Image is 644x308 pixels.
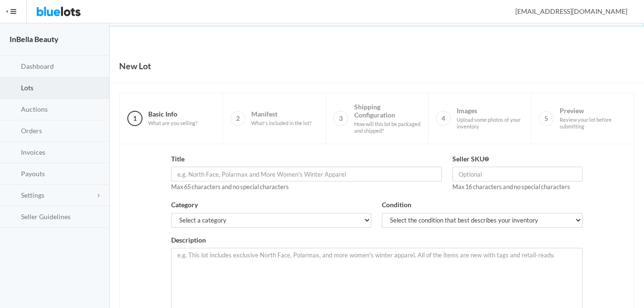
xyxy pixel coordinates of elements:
label: Seller SKU [452,154,489,165]
span: Payouts [21,170,45,178]
input: Optional [452,167,583,181]
label: Category [171,200,198,211]
span: Images [457,106,523,129]
span: How will this lot be packaged and shipped? [354,121,421,134]
small: Max 16 characters and no special characters [452,183,570,191]
span: Seller Guidelines [21,212,71,221]
span: Review your lot before submitting [560,117,626,129]
span: Invoices [21,148,45,156]
span: What are you selling? [148,120,197,127]
span: Dashboard [21,62,54,70]
span: 4 [436,111,451,126]
span: Manifest [251,110,311,127]
span: Orders [21,127,42,135]
span: Lots [21,84,33,92]
span: 3 [333,111,348,126]
label: Condition [382,200,411,211]
span: What's included in the lot? [251,120,311,127]
strong: InBella Beauty [10,34,59,43]
span: [EMAIL_ADDRESS][DOMAIN_NAME] [505,7,627,15]
span: Shipping Configuration [354,103,421,134]
span: 5 [539,111,554,126]
label: Description [171,235,206,246]
h1: New Lot [119,59,151,73]
span: 1 [127,111,143,126]
small: Max 65 characters and no special characters [171,183,289,191]
input: e.g. North Face, Polarmax and More Women's Winter Apparel [171,167,441,181]
span: Preview [560,106,626,129]
span: Basic Info [148,110,197,127]
span: Upload some photos of your inventory [457,117,523,129]
span: Auctions [21,105,48,113]
span: Settings [21,191,44,199]
label: Title [171,154,184,165]
span: 2 [230,111,245,126]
